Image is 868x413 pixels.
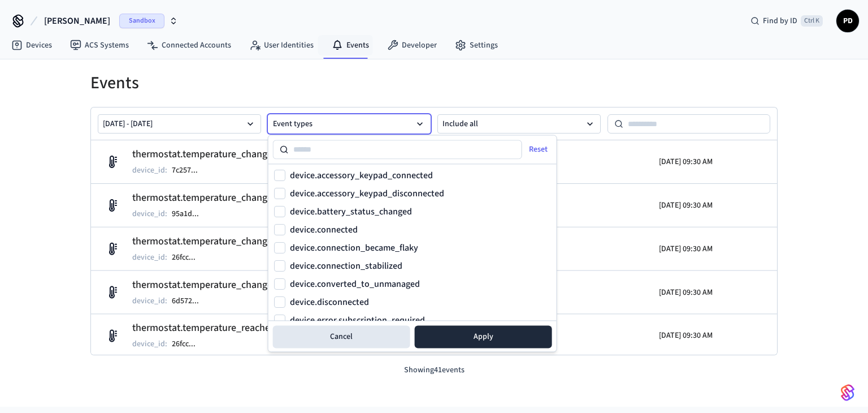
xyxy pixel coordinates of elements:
[290,171,433,180] label: device.accessory_keypad_connected
[323,35,378,55] a: Events
[132,252,167,263] p: device_id :
[170,337,207,351] button: 26fcc...
[170,164,209,177] button: 7c257...
[268,114,431,134] button: Event types
[132,234,278,249] h2: thermostat.temperature_changed
[90,73,778,93] h1: Events
[290,261,402,270] label: device.connection_stabilized
[659,287,713,298] p: [DATE] 09:30 AM
[741,11,832,31] div: Find by IDCtrl K
[119,14,164,28] span: Sandbox
[132,277,278,293] h2: thermostat.temperature_changed
[132,338,167,350] p: device_id :
[132,320,322,336] h2: thermostat.temperature_reached_set_point
[290,189,444,198] label: device.accessory_keypad_disconnected
[437,114,601,134] button: Include all
[836,10,859,32] button: PD
[170,294,210,308] button: 6d572...
[290,298,369,307] label: device.disconnected
[290,279,420,289] label: device.converted_to_unmanaged
[290,316,425,325] label: device.error.subscription_required
[520,140,559,158] button: Reset
[240,35,323,55] a: User Identities
[61,35,138,55] a: ACS Systems
[378,35,446,55] a: Developer
[659,156,713,167] p: [DATE] 09:30 AM
[132,190,278,206] h2: thermostat.temperature_changed
[132,208,167,220] p: device_id :
[659,243,713,255] p: [DATE] 09:30 AM
[170,251,207,264] button: 26fcc...
[170,207,210,221] button: 95a1d...
[659,330,713,341] p: [DATE] 09:30 AM
[290,225,358,234] label: device.connected
[132,295,167,307] p: device_id :
[44,14,110,28] span: [PERSON_NAME]
[415,325,552,348] button: Apply
[98,114,261,134] button: [DATE] - [DATE]
[138,35,240,55] a: Connected Accounts
[273,325,410,348] button: Cancel
[2,35,61,55] a: Devices
[290,243,418,252] label: device.connection_became_flaky
[659,200,713,211] p: [DATE] 09:30 AM
[132,147,278,162] h2: thermostat.temperature_changed
[801,15,823,27] span: Ctrl K
[763,15,797,27] span: Find by ID
[290,207,412,216] label: device.battery_status_changed
[90,364,778,376] p: Showing 41 events
[837,11,858,31] span: PD
[132,165,167,176] p: device_id :
[841,384,854,402] img: SeamLogoGradient.69752ec5.svg
[446,35,507,55] a: Settings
